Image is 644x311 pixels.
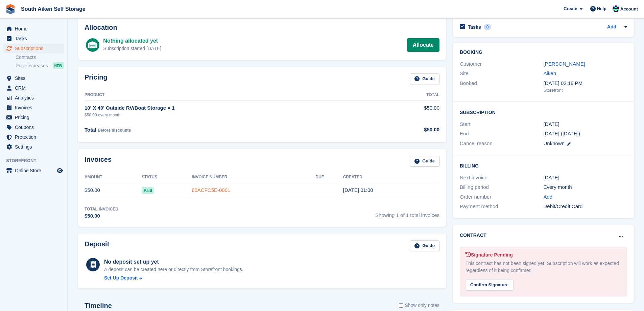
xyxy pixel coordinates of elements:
span: Invoices [15,103,55,112]
a: menu [3,73,64,83]
div: $50.00 [387,126,439,134]
a: menu [3,123,64,132]
a: menu [3,166,64,175]
input: Show only notes [399,302,403,309]
div: 0 [484,24,492,30]
td: $50.00 [85,183,142,198]
a: menu [3,113,64,122]
div: Customer [460,60,543,68]
a: Guide [410,156,439,167]
span: Online Store [15,166,55,175]
span: Before discounts [98,128,131,133]
a: Add [544,193,553,201]
h2: Contract [460,232,486,239]
a: menu [3,44,64,53]
th: Amount [85,172,142,183]
a: Aiken [544,70,556,76]
h2: Booking [460,50,627,55]
span: CRM [15,83,55,93]
p: A deposit can be created here or directly from Storefront bookings. [104,266,243,273]
div: End [460,130,543,138]
span: Protection [15,132,55,142]
span: Showing 1 of 1 total invoices [375,206,439,220]
img: Michelle Brown [613,5,619,12]
a: menu [3,34,64,43]
span: Storefront [6,157,67,164]
span: Pricing [15,113,55,122]
span: Price increases [16,63,48,69]
label: Show only notes [399,302,439,309]
div: Cancel reason [460,140,543,148]
div: Next invoice [460,174,543,182]
h2: Tasks [468,24,481,30]
div: No deposit set up yet [104,258,243,266]
span: Subscriptions [15,44,55,53]
div: Every month [544,183,627,191]
a: South Aiken Self Storage [18,3,88,15]
h2: Subscription [460,109,627,115]
span: [DATE] ([DATE]) [544,131,580,136]
div: Payment method [460,203,543,210]
div: Total Invoiced [85,206,118,212]
a: menu [3,24,64,34]
a: Price increases NEW [16,62,64,69]
a: menu [3,132,64,142]
a: 80ACFC5E-0001 [192,187,230,193]
span: Tasks [15,34,55,43]
span: Settings [15,142,55,152]
h2: Invoices [85,156,112,167]
a: [PERSON_NAME] [544,61,585,67]
span: Analytics [15,93,55,103]
div: Booked [460,80,543,94]
a: menu [3,83,64,93]
a: Guide [410,240,439,251]
time: 2025-03-26 05:00:57 UTC [343,187,373,193]
a: menu [3,103,64,112]
div: Signature Pending [466,251,621,259]
div: Start [460,120,543,128]
div: $50.00 every month [85,112,387,118]
h2: Allocation [85,24,439,31]
span: Sites [15,73,55,83]
a: Add [607,23,616,31]
a: Confirm Signature [466,278,513,284]
div: Debit/Credit Card [544,203,627,210]
th: Due [315,172,343,183]
a: Preview store [56,166,64,175]
a: menu [3,93,64,103]
a: Contracts [16,54,64,61]
div: Set Up Deposit [104,274,138,282]
div: Storefront [544,87,627,94]
span: Coupons [15,123,55,132]
span: Account [620,6,638,13]
a: Guide [410,73,439,85]
h2: Deposit [85,240,109,251]
h2: Pricing [85,73,108,85]
span: Create [564,5,577,12]
span: Total [85,127,96,133]
span: Home [15,24,55,34]
th: Status [142,172,192,183]
div: This contract has not been signed yet. Subscription will work as expected regardless of it being ... [466,260,621,274]
div: 10' X 40' Outside RV/Boat Storage × 1 [85,104,387,112]
div: NEW [53,62,64,69]
div: Confirm Signature [466,280,513,291]
span: Unknown [544,140,565,146]
time: 2025-03-26 05:00:00 UTC [544,120,559,128]
a: menu [3,142,64,152]
img: stora-icon-8386f47178a22dfd0bd8f6a31ec36ba5ce8667c1dd55bd0f319d3a0aa187defe.svg [5,4,16,14]
div: Billing period [460,183,543,191]
div: Nothing allocated yet [103,37,161,45]
div: [DATE] 02:18 PM [544,80,627,87]
a: Allocate [407,38,439,52]
span: Help [597,5,606,12]
div: [DATE] [544,174,627,182]
th: Product [85,90,387,101]
a: Set Up Deposit [104,274,243,282]
h2: Billing [460,162,627,169]
th: Total [387,90,439,101]
th: Invoice Number [192,172,315,183]
div: Site [460,70,543,77]
div: Subscription started [DATE] [103,45,161,52]
div: $50.00 [85,212,118,220]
